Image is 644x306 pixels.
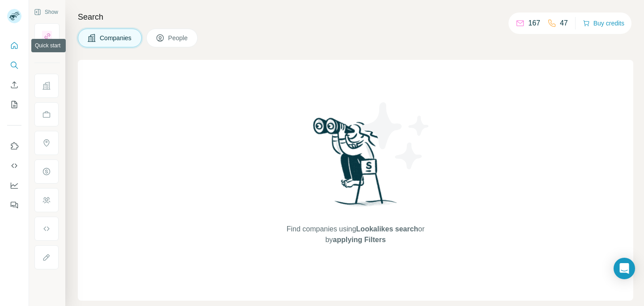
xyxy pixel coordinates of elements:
p: 47 [560,18,568,29]
img: Surfe Illustration - Woman searching with binoculars [309,115,402,215]
button: Search [7,57,21,73]
span: Find companies using or by [284,224,427,245]
button: Quick start [7,38,21,54]
button: Buy credits [583,17,624,29]
div: Open Intercom Messenger [614,258,635,279]
button: Enrich CSV [7,77,21,93]
button: Feedback [7,197,21,213]
h4: Search [78,11,633,23]
span: Lookalikes search [356,225,418,233]
img: Avatar [7,9,21,23]
span: People [168,34,189,42]
span: Companies [100,34,132,42]
button: Use Surfe on LinkedIn [7,138,21,154]
span: applying Filters [333,236,386,243]
button: Use Surfe API [7,158,21,174]
button: My lists [7,96,21,113]
p: 167 [528,18,540,29]
button: Dashboard [7,177,21,193]
img: Surfe Illustration - Stars [356,96,436,176]
button: Show [28,5,64,19]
